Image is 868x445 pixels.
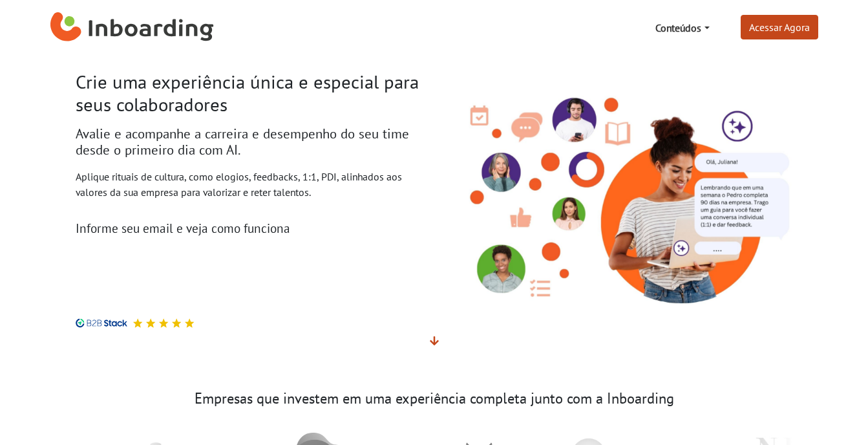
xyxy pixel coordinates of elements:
[76,126,425,158] h2: Avalie e acompanhe a carreira e desempenho do seu time desde o primeiro dia com AI.
[76,318,127,328] img: B2B Stack logo
[430,334,439,347] span: Veja mais detalhes abaixo
[76,71,425,116] h1: Crie uma experiência única e especial para seus colaboradores
[444,74,793,309] img: Inboarding - Rutuais de Cultura com Inteligência Ariticial. Feedback, conversas 1:1, PDI.
[127,318,195,328] div: Avaliação 5 estrelas no B2B Stack
[76,241,394,303] iframe: Form 0
[145,318,156,328] img: Avaliação 5 estrelas no B2B Stack
[50,5,214,50] a: Inboarding Home Page
[132,318,143,328] img: Avaliação 5 estrelas no B2B Stack
[741,15,818,39] a: Acessar Agora
[158,318,169,328] img: Avaliação 5 estrelas no B2B Stack
[171,318,182,328] img: Avaliação 5 estrelas no B2B Stack
[650,15,714,41] a: Conteúdos
[76,169,425,200] p: Aplique rituais de cultura, como elogios, feedbacks, 1:1, PDI, alinhados aos valores da sua empre...
[50,8,214,47] img: Inboarding Home
[184,318,195,328] img: Avaliação 5 estrelas no B2B Stack
[76,390,793,407] h3: Empresas que investem em uma experiência completa junto com a Inboarding
[76,221,425,235] h3: Informe seu email e veja como funciona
